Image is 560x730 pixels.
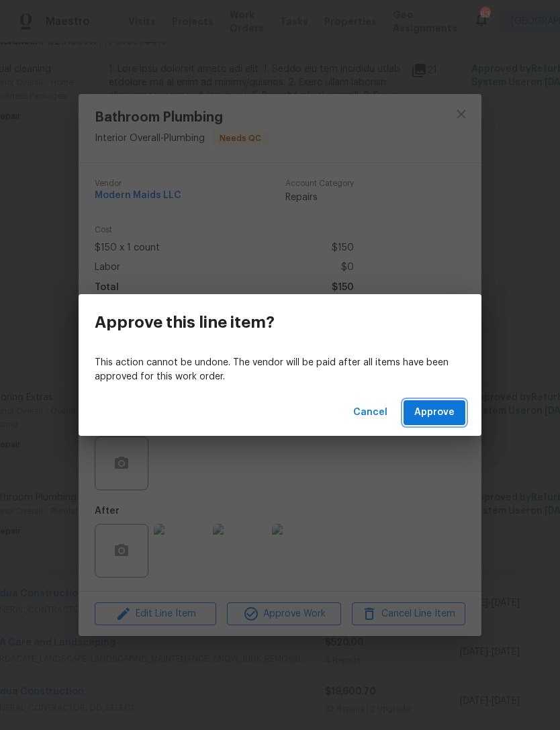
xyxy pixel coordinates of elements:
button: Cancel [348,400,393,425]
span: Cancel [353,404,387,421]
h3: Approve this line item? [95,313,275,332]
button: Approve [404,400,465,425]
span: Approve [414,404,455,421]
p: This action cannot be undone. The vendor will be paid after all items have been approved for this... [95,356,465,384]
